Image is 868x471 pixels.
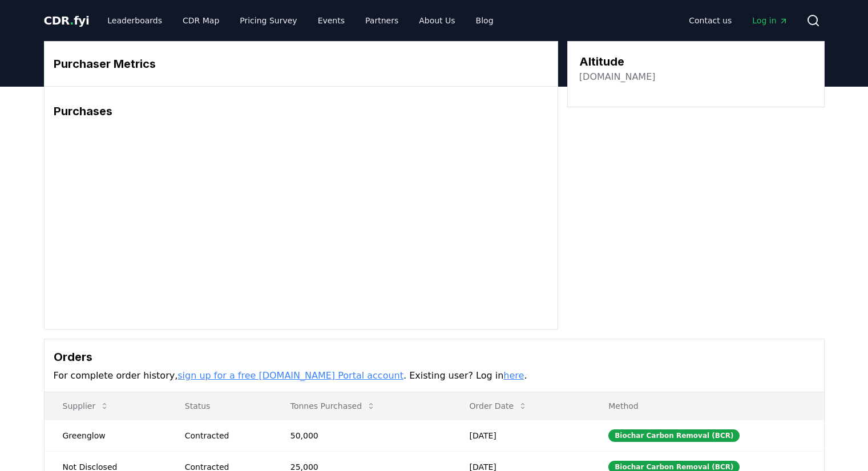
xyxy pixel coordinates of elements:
[54,369,815,383] p: For complete order history, . Existing user? Log in .
[98,10,502,31] nav: Main
[579,53,656,70] h3: Altitude
[680,10,797,31] nav: Main
[44,13,90,29] a: CDR.fyi
[451,420,590,451] td: [DATE]
[599,400,814,412] p: Method
[173,10,228,31] a: CDR Map
[54,395,119,417] button: Supplier
[231,10,306,31] a: Pricing Survey
[467,10,503,31] a: Blog
[608,429,740,442] div: Biochar Carbon Removal (BCR)
[579,70,656,84] a: [DOMAIN_NAME]
[54,348,815,366] h3: Orders
[410,10,464,31] a: About Us
[356,10,407,31] a: Partners
[680,10,741,31] a: Contact us
[98,10,171,31] a: Leaderboards
[460,395,536,417] button: Order Date
[54,103,548,120] h3: Purchases
[44,14,90,27] span: CDR fyi
[309,10,354,31] a: Events
[176,400,263,412] p: Status
[752,15,788,26] span: Log in
[272,420,451,451] td: 50,000
[503,370,524,381] a: here
[177,370,403,381] a: sign up for a free [DOMAIN_NAME] Portal account
[281,395,385,417] button: Tonnes Purchased
[185,430,263,441] div: Contracted
[70,14,74,27] span: .
[743,10,797,31] a: Log in
[45,420,167,451] td: Greenglow
[54,55,548,72] h3: Purchaser Metrics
